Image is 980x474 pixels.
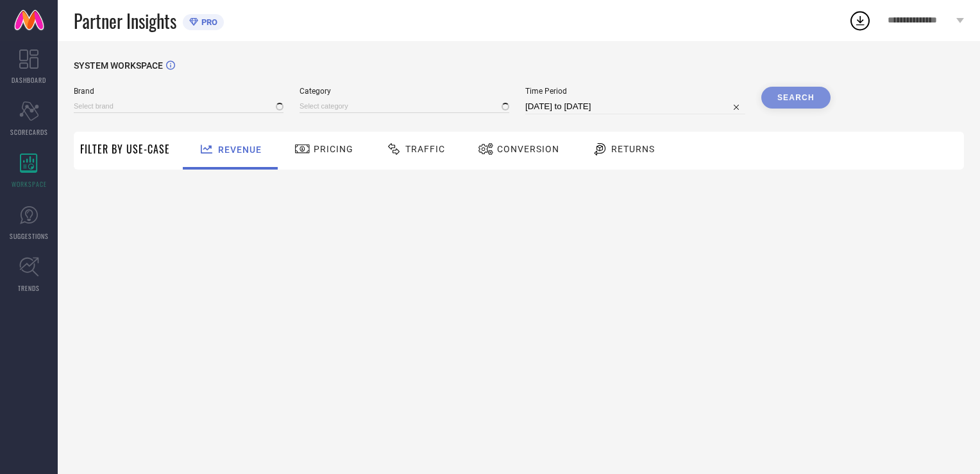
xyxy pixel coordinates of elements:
span: Partner Insights [74,8,176,34]
span: SUGGESTIONS [10,231,49,241]
span: PRO [198,17,217,27]
span: Category [300,87,509,96]
span: Returns [611,144,655,154]
span: Revenue [218,145,262,155]
input: Select time period [525,99,745,114]
span: DASHBOARD [12,75,46,85]
span: Filter By Use-Case [80,141,170,157]
span: Traffic [405,144,445,154]
input: Select brand [74,100,283,113]
span: SYSTEM WORKSPACE [74,60,163,71]
span: Conversion [497,144,559,154]
span: Pricing [314,144,353,154]
span: SCORECARDS [10,127,48,137]
div: Open download list [849,9,872,32]
span: WORKSPACE [12,179,47,189]
input: Select category [300,100,509,113]
span: TRENDS [18,283,40,293]
span: Time Period [525,87,745,96]
span: Brand [74,87,283,96]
